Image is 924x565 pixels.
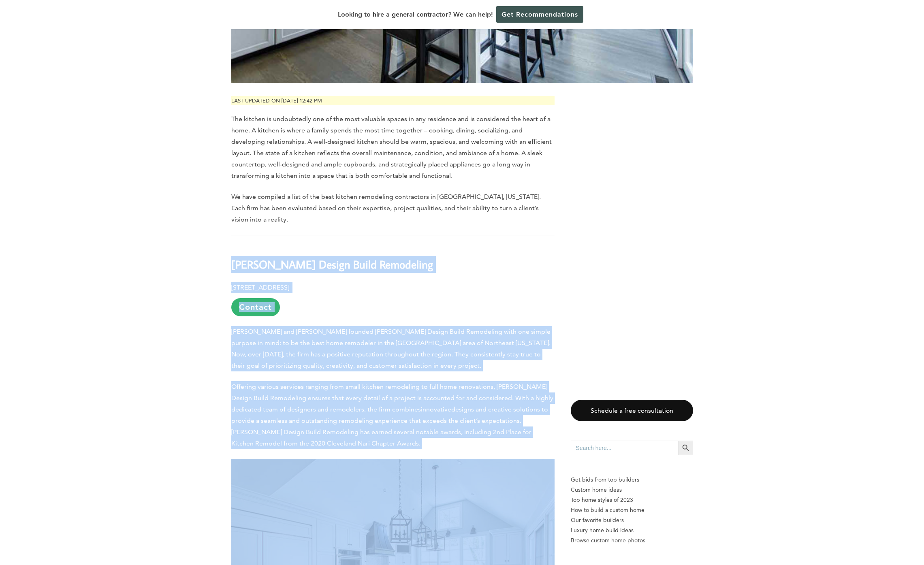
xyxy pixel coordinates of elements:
[421,405,451,413] span: innovative
[231,284,289,291] b: [STREET_ADDRESS]
[571,441,679,455] input: Search here...
[768,507,914,555] iframe: Drift Widget Chat Controller
[231,193,541,223] span: We have compiled a list of the best kitchen remodeling contractors in [GEOGRAPHIC_DATA], [US_STAT...
[231,96,555,105] p: Last updated on [DATE] 12:42 pm
[496,6,583,23] a: Get Recommendations
[571,535,693,546] a: Browse custom home photos
[571,525,693,535] a: Luxury home build ideas
[231,298,280,316] a: Contact
[231,257,433,271] b: [PERSON_NAME] Design Build Remodeling
[571,475,693,485] p: Get bids from top builders
[571,495,693,505] a: Top home styles of 2023
[231,328,551,369] span: [PERSON_NAME] and [PERSON_NAME] founded [PERSON_NAME] Design Build Remodeling with one simple pur...
[571,485,693,495] a: Custom home ideas
[571,505,693,515] a: How to build a custom home
[231,115,552,179] span: The kitchen is undoubtedly one of the most valuable spaces in any residence and is considered the...
[571,400,693,421] a: Schedule a free consultation
[681,443,690,452] svg: Search
[231,383,553,413] span: Offering various services ranging from small kitchen remodeling to full home renovations, [PERSON...
[231,405,548,447] span: designs and creative solutions to provide a seamless and outstanding remodeling experience that e...
[571,515,693,525] a: Our favorite builders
